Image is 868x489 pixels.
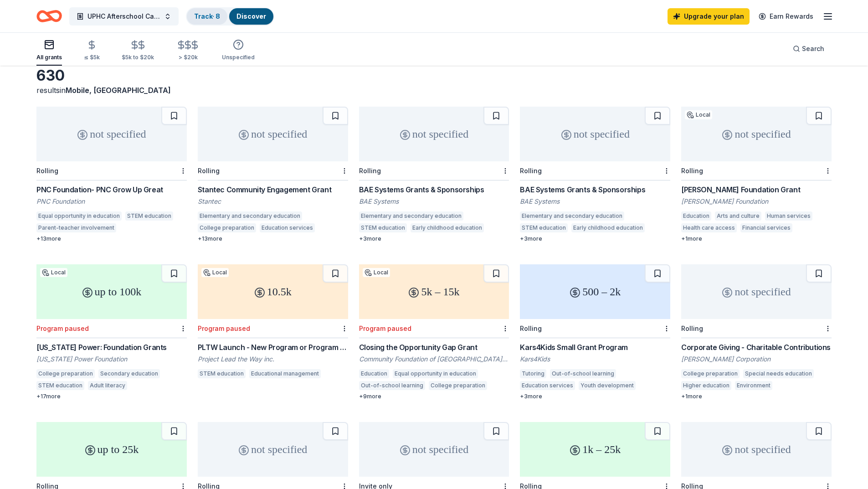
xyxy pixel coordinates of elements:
[681,342,832,353] div: Corporate Giving - Charitable Contributions
[198,264,348,381] a: 10.5kLocalProgram pausedPLTW Launch - New Program or Program Expansion (Cooperative Energy)Projec...
[198,369,246,378] div: STEM education
[681,184,832,195] div: [PERSON_NAME] Foundation Grant
[359,369,389,378] div: Education
[36,264,187,319] div: up to 100k
[681,355,832,364] div: [PERSON_NAME] Corporation
[36,54,62,61] div: All grants
[198,167,220,175] div: Rolling
[520,167,542,175] div: Rolling
[69,7,179,26] button: UPHC Afterschool Care, Homework & Literacy Help Grant
[176,54,200,61] div: > $20k
[363,268,390,277] div: Local
[359,197,509,206] div: BAE Systems
[668,8,750,25] a: Upgrade your plan
[222,54,255,61] div: Unspecified
[122,54,154,61] div: $5k to $20k
[36,67,187,85] div: 630
[520,107,670,242] a: not specifiedRollingBAE Systems Grants & SponsorshipsBAE SystemsElementary and secondary educatio...
[520,235,670,242] div: + 3 more
[36,324,89,332] div: Program paused
[429,381,487,390] div: College preparation
[520,211,624,221] div: Elementary and secondary education
[359,107,509,242] a: not specifiedRollingBAE Systems Grants & SponsorshipsBAE SystemsElementary and secondary educatio...
[681,369,740,378] div: College preparation
[125,211,173,221] div: STEM education
[198,211,302,221] div: Elementary and secondary education
[249,369,321,378] div: Educational management
[36,5,62,27] a: Home
[520,355,670,364] div: Kars4Kids
[198,107,348,242] a: not specifiedRollingStantec Community Engagement GrantStantecElementary and secondary educationCo...
[765,211,812,221] div: Human services
[60,86,171,95] span: in
[36,184,187,195] div: PNC Foundation- PNC Grow Up Great
[359,107,509,161] div: not specified
[36,211,122,221] div: Equal opportunity in education
[681,422,832,477] div: not specified
[359,393,509,400] div: + 9 more
[520,381,575,390] div: Education services
[84,36,100,66] button: ≤ $5k
[36,381,84,390] div: STEM education
[198,235,348,242] div: + 13 more
[359,184,509,195] div: BAE Systems Grants & Sponsorships
[359,381,425,390] div: Out-of-school learning
[222,36,255,66] button: Unspecified
[198,184,348,195] div: Stantec Community Engagement Grant
[198,264,348,319] div: 10.5k
[36,342,187,353] div: [US_STATE] Power: Foundation Grants
[520,264,670,400] a: 500 – 2kRollingKars4Kids Small Grant ProgramKars4KidsTutoringOut-of-school learningEducation serv...
[88,381,127,390] div: Adult literacy
[36,167,58,175] div: Rolling
[84,54,100,61] div: ≤ $5k
[681,107,832,242] a: not specifiedLocalRolling[PERSON_NAME] Foundation Grant[PERSON_NAME] FoundationEducationArts and ...
[359,342,509,353] div: Closing the Opportunity Gap Grant
[198,355,348,364] div: Project Lead the Way inc.
[681,223,737,232] div: Health care access
[776,381,822,390] div: Arts and culture
[520,422,670,477] div: 1k – 25k
[520,107,670,161] div: not specified
[36,235,187,242] div: + 13 more
[520,184,670,195] div: BAE Systems Grants & Sponsorships
[36,85,187,96] div: results
[743,369,814,378] div: Special needs education
[735,381,772,390] div: Environment
[753,8,819,25] a: Earn Rewards
[36,36,62,66] button: All grants
[36,223,116,232] div: Parent-teacher involvement
[36,264,187,400] a: up to 100kLocalProgram paused[US_STATE] Power: Foundation Grants[US_STATE] Power FoundationColleg...
[520,369,546,378] div: Tutoring
[681,393,832,400] div: + 1 more
[98,369,160,378] div: Secondary education
[198,324,250,332] div: Program paused
[639,381,662,390] div: Camps
[550,369,616,378] div: Out-of-school learning
[359,235,509,242] div: + 3 more
[520,342,670,353] div: Kars4Kids Small Grant Program
[681,167,703,175] div: Rolling
[36,393,187,400] div: + 17 more
[198,223,256,232] div: College preparation
[359,223,407,232] div: STEM education
[260,223,315,232] div: Education services
[201,268,229,277] div: Local
[186,7,274,26] button: Track· 8Discover
[715,211,761,221] div: Arts and culture
[681,235,832,242] div: + 1 more
[176,36,200,66] button: > $20k
[681,324,703,332] div: Rolling
[681,211,711,221] div: Education
[579,381,636,390] div: Youth development
[198,342,348,353] div: PLTW Launch - New Program or Program Expansion (Cooperative Energy)
[520,223,568,232] div: STEM education
[685,110,712,119] div: Local
[359,264,509,319] div: 5k – 15k
[198,197,348,206] div: Stantec
[36,355,187,364] div: [US_STATE] Power Foundation
[393,369,478,378] div: Equal opportunity in education
[681,264,832,400] a: not specifiedRollingCorporate Giving - Charitable Contributions[PERSON_NAME] CorporationCollege p...
[681,107,832,161] div: not specified
[520,197,670,206] div: BAE Systems
[36,107,187,242] a: not specifiedRollingPNC Foundation- PNC Grow Up GreatPNC FoundationEqual opportunity in education...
